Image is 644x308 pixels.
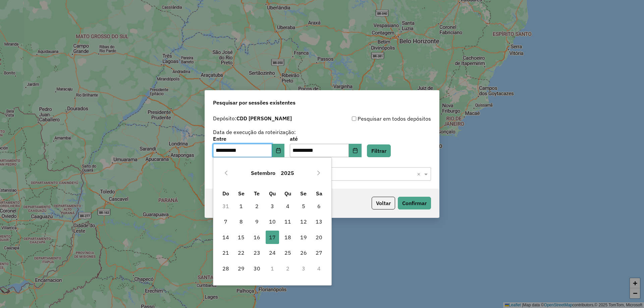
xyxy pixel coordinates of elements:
[236,115,292,122] strong: CDD [PERSON_NAME]
[296,198,311,214] td: 5
[234,262,248,275] span: 29
[234,215,248,228] span: 8
[280,260,296,276] td: 2
[249,214,264,229] td: 9
[218,214,233,229] td: 7
[313,168,324,178] button: Next Month
[265,230,280,245] td: 17
[254,190,260,197] span: Te
[218,230,233,245] td: 14
[280,245,296,260] td: 25
[281,199,294,213] span: 4
[398,197,431,209] button: Confirmar
[249,260,264,276] td: 30
[249,230,264,245] td: 16
[266,199,279,213] span: 3
[311,245,327,260] td: 27
[250,215,264,228] span: 9
[249,198,264,214] td: 2
[281,215,294,228] span: 11
[296,214,311,229] td: 12
[250,246,264,259] span: 23
[297,199,310,213] span: 5
[250,199,264,213] span: 2
[219,246,232,259] span: 21
[265,198,280,214] td: 3
[316,190,322,197] span: Sa
[248,165,278,181] button: Choose Month
[233,260,249,276] td: 29
[234,246,248,259] span: 22
[311,230,327,245] td: 20
[218,260,233,276] td: 28
[284,190,291,197] span: Qu
[278,165,297,181] button: Choose Year
[297,215,310,228] span: 12
[312,246,326,259] span: 27
[250,231,264,244] span: 16
[233,214,249,229] td: 8
[222,190,229,197] span: Do
[213,157,332,286] div: Choose Date
[297,231,310,244] span: 19
[213,128,296,136] label: Data de execução da roteirização:
[219,231,232,244] span: 14
[265,260,280,276] td: 1
[281,231,294,244] span: 18
[300,190,307,197] span: Se
[311,198,327,214] td: 6
[269,190,276,197] span: Qu
[297,246,310,259] span: 26
[233,230,249,245] td: 15
[349,144,362,157] button: Choose Date
[372,197,395,209] button: Voltar
[218,198,233,214] td: 31
[311,260,327,276] td: 4
[213,135,284,143] label: Entre
[250,262,264,275] span: 30
[221,168,231,178] button: Previous Month
[266,215,279,228] span: 10
[312,231,326,244] span: 20
[322,115,431,123] div: Pesquisar em todos depósitos
[233,245,249,260] td: 22
[290,135,361,143] label: até
[266,246,279,259] span: 24
[296,245,311,260] td: 26
[312,215,326,228] span: 13
[234,199,248,213] span: 1
[417,170,423,178] span: Clear all
[266,231,279,244] span: 17
[234,231,248,244] span: 15
[218,245,233,260] td: 21
[311,214,327,229] td: 13
[265,245,280,260] td: 24
[265,214,280,229] td: 10
[312,199,326,213] span: 6
[219,262,232,275] span: 28
[280,230,296,245] td: 18
[296,230,311,245] td: 19
[233,198,249,214] td: 1
[238,190,245,197] span: Se
[280,198,296,214] td: 4
[219,215,232,228] span: 7
[296,260,311,276] td: 3
[213,114,292,122] label: Depósito:
[272,144,285,157] button: Choose Date
[249,245,264,260] td: 23
[280,214,296,229] td: 11
[367,144,391,157] button: Filtrar
[213,99,296,107] span: Pesquisar por sessões existentes
[281,246,294,259] span: 25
